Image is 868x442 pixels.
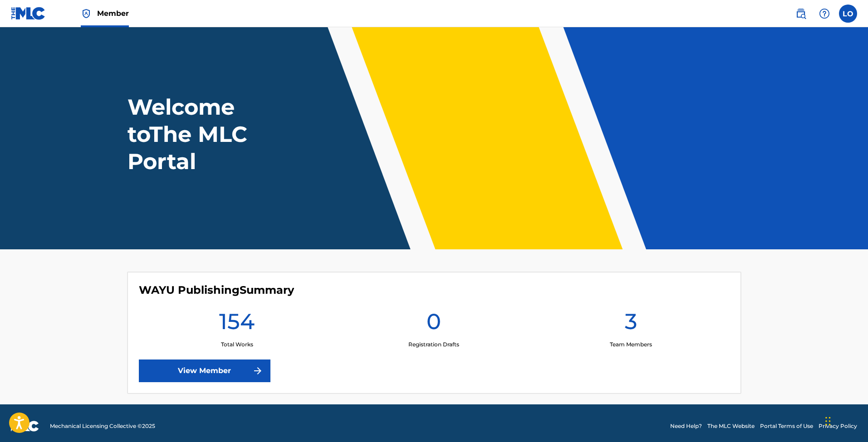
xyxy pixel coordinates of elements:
span: Mechanical Licensing Collective © 2025 [50,422,155,430]
a: Portal Terms of Use [760,422,813,430]
p: Total Works [221,340,253,349]
p: Team Members [610,340,652,349]
h4: WAYU Publishing [139,283,294,297]
div: Drag [825,408,831,435]
img: MLC Logo [11,7,46,20]
h1: 3 [625,308,637,340]
img: Top Rightsholder [81,8,92,19]
a: Privacy Policy [819,422,857,430]
h1: Welcome to The MLC Portal [128,93,297,175]
div: User Menu [839,5,857,23]
span: Member [97,8,129,19]
h1: 0 [427,308,441,340]
img: help [819,8,830,19]
h1: 154 [219,308,255,340]
img: search [795,8,806,19]
a: The MLC Website [707,422,755,430]
a: View Member [139,359,270,382]
img: f7272a7cc735f4ea7f67.svg [252,365,263,376]
div: Help [815,5,834,23]
a: Public Search [792,5,810,23]
a: Need Help? [670,422,702,430]
iframe: Chat Widget [823,398,868,442]
p: Registration Drafts [408,340,459,349]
